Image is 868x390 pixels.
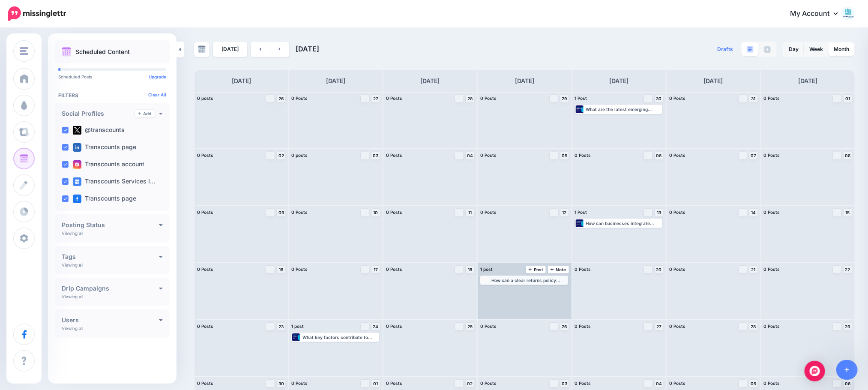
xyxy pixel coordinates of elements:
[655,266,663,273] a: 20
[669,210,685,215] span: 0 Posts
[764,210,780,215] span: 0 Posts
[149,74,166,79] a: Upgrade
[586,221,661,226] div: How can businesses integrate real-time data into their forecasting strategy? Read more 👉 [URL] #r...
[804,42,828,56] a: Week
[148,92,166,97] a: Clear All
[467,96,473,101] span: 28
[560,209,569,216] a: 12
[371,95,380,102] a: 27
[58,92,166,99] h4: Filters
[73,143,136,152] label: Transcounts page
[20,47,28,55] img: menu.png
[560,152,569,159] a: 05
[491,278,567,283] div: How can a clear returns policy reduce customer dissatisfaction? Read more 👉 [URL] #returnspolicy ...
[386,381,402,386] span: 0 Posts
[373,324,378,329] span: 24
[575,381,591,386] span: 0 Posts
[73,177,81,186] img: google_business-square.png
[751,324,756,329] span: 28
[73,143,81,152] img: linkedin-square.png
[326,76,345,86] h4: [DATE]
[277,266,285,273] a: 16
[805,361,825,381] div: Open Intercom Messenger
[197,381,213,386] span: 0 Posts
[669,153,685,158] span: 0 Posts
[751,381,756,386] span: 05
[373,96,378,101] span: 27
[62,254,159,260] h4: Tags
[62,111,135,117] h4: Social Profiles
[798,76,817,86] h4: [DATE]
[669,324,685,329] span: 0 Posts
[749,95,758,102] a: 31
[844,323,852,330] a: 29
[829,42,854,56] a: Month
[386,267,402,272] span: 0 Posts
[8,6,66,21] img: Missinglettr
[278,324,284,329] span: 23
[656,381,662,386] span: 04
[373,210,378,215] span: 10
[73,160,144,169] label: Transcounts account
[846,210,850,215] span: 15
[844,380,852,387] a: 06
[764,381,780,386] span: 0 Posts
[480,153,497,158] span: 0 Posts
[62,317,159,323] h4: Users
[560,95,569,102] a: 29
[480,381,497,386] span: 0 Posts
[751,153,756,158] span: 07
[291,381,308,386] span: 0 Posts
[845,153,850,158] span: 08
[480,210,497,215] span: 0 Posts
[291,267,308,272] span: 0 Posts
[575,96,587,101] span: 1 Post
[371,266,380,273] a: 17
[468,210,472,215] span: 11
[386,153,402,158] span: 0 Posts
[764,153,780,158] span: 0 Posts
[655,323,663,330] a: 27
[197,324,213,329] span: 0 Posts
[575,267,591,272] span: 0 Posts
[386,324,402,329] span: 0 Posts
[73,177,156,186] label: Transcounts Services I…
[466,323,474,330] a: 25
[717,47,733,52] span: Drafts
[302,335,378,340] div: What key factors contribute to long-term business profitability? Read more 👉 [URL] #businessprofi...
[563,210,567,215] span: 12
[781,3,855,24] a: My Account
[515,76,534,86] h4: [DATE]
[551,267,566,272] span: Note
[197,153,213,158] span: 0 Posts
[669,267,685,272] span: 0 Posts
[278,381,284,386] span: 30
[749,323,758,330] a: 28
[466,152,474,159] a: 04
[526,266,546,273] a: Post
[371,209,380,216] a: 10
[58,75,166,79] p: Scheduled Posts
[656,96,662,101] span: 30
[278,96,284,101] span: 26
[560,323,569,330] a: 26
[277,380,285,387] a: 30
[73,126,125,135] label: @transcounts
[386,210,402,215] span: 0 Posts
[278,210,284,215] span: 09
[291,324,304,329] span: 1 post
[656,324,661,329] span: 27
[467,381,473,386] span: 02
[655,152,663,159] a: 06
[73,195,81,203] img: facebook-square.png
[845,267,850,272] span: 22
[277,323,285,330] a: 23
[609,76,629,86] h4: [DATE]
[278,153,284,158] span: 02
[466,380,474,387] a: 02
[421,76,440,86] h4: [DATE]
[371,152,380,159] a: 03
[656,153,662,158] span: 06
[467,324,473,329] span: 25
[480,96,497,101] span: 0 Posts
